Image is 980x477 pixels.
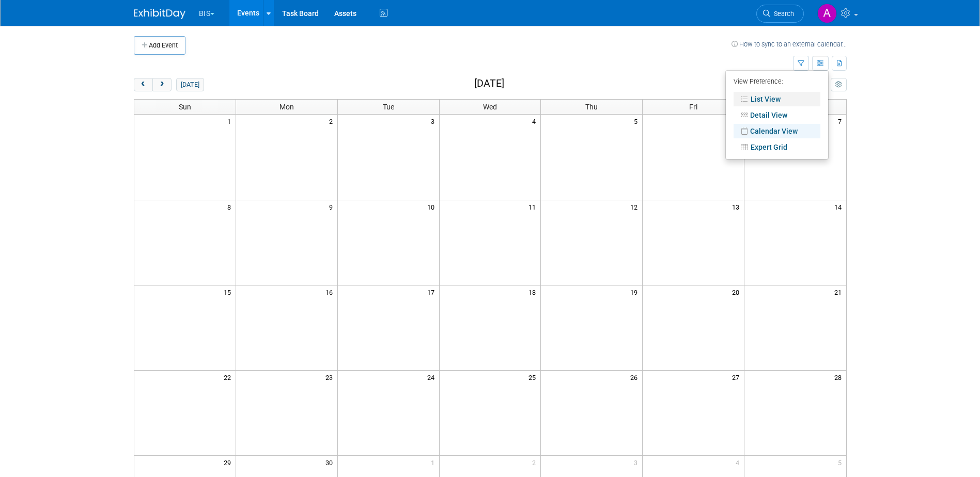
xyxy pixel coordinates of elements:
span: Tue [383,103,394,111]
span: Mon [279,103,294,111]
span: 11 [527,200,540,213]
h2: [DATE] [474,78,504,89]
button: Add Event [134,36,185,55]
span: 10 [426,200,439,213]
span: Wed [483,103,497,111]
span: 9 [328,200,337,213]
span: 23 [324,371,337,384]
span: 22 [223,371,236,384]
span: 13 [731,200,744,213]
button: next [152,78,172,91]
span: 12 [629,200,642,213]
span: 3 [430,115,439,128]
span: 24 [426,371,439,384]
span: 16 [324,285,337,298]
a: List View [734,92,820,106]
img: ExhibitDay [134,9,185,19]
span: Sun [179,103,191,111]
span: Fri [689,103,697,111]
span: 27 [731,371,744,384]
span: 29 [223,456,236,469]
span: 19 [629,285,642,298]
span: 25 [527,371,540,384]
span: 1 [226,115,236,128]
button: prev [134,78,153,91]
span: 14 [833,200,846,213]
span: 26 [629,371,642,384]
span: 18 [527,285,540,298]
div: View Preference: [734,74,820,90]
span: 2 [531,456,540,469]
span: 4 [735,456,744,469]
a: Expert Grid [734,140,820,154]
a: Detail View [734,108,820,122]
img: Audra Fidelibus [817,4,837,23]
span: 17 [426,285,439,298]
button: myCustomButton [831,78,846,91]
span: Thu [585,103,598,111]
span: Search [770,10,794,18]
span: 5 [633,115,642,128]
span: 2 [328,115,337,128]
i: Personalize Calendar [835,82,842,88]
span: 28 [833,371,846,384]
span: 1 [430,456,439,469]
a: How to sync to an external calendar... [732,40,847,48]
span: 4 [531,115,540,128]
span: 15 [223,285,236,298]
a: Calendar View [734,124,820,138]
span: 8 [226,200,236,213]
span: 30 [324,456,337,469]
span: 21 [833,285,846,298]
span: 5 [837,456,846,469]
span: 3 [633,456,642,469]
button: [DATE] [176,78,204,91]
span: 7 [837,115,846,128]
span: 20 [731,285,744,298]
a: Search [756,5,804,23]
